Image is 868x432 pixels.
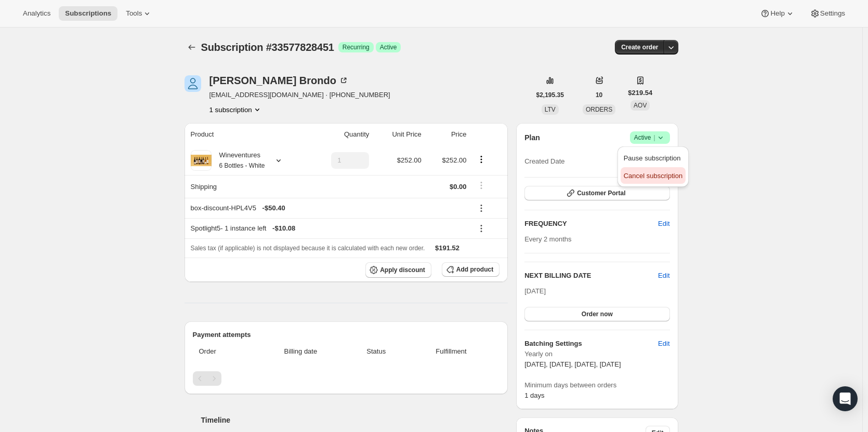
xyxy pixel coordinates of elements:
th: Shipping [185,175,308,198]
span: LTV [545,106,556,113]
button: Cancel subscription [621,167,686,184]
small: 6 Bottles - White [219,162,265,169]
button: Edit [652,215,676,232]
span: Settings [820,9,845,18]
span: Every 2 months [524,235,571,243]
span: | [653,133,655,142]
span: Created Date [524,156,564,167]
span: Apply discount [380,266,425,274]
span: Create order [621,43,658,51]
span: 10 [596,91,602,99]
nav: Pagination [193,371,500,386]
span: Help [770,9,784,18]
span: Tools [126,9,142,18]
span: Cancel subscription [624,172,682,180]
button: Create order [615,40,664,55]
span: Active [380,43,397,51]
button: Help [754,6,801,21]
button: Analytics [17,6,57,21]
div: Open Intercom Messenger [833,386,858,411]
button: Tools [120,6,159,21]
button: 10 [589,88,609,102]
span: Subscriptions [65,9,111,18]
div: box-discount-HPL4V5 [191,203,467,213]
th: Price [425,123,470,146]
span: Edit [658,339,669,349]
div: Wineventures [212,150,265,171]
button: Edit [652,335,676,352]
div: Spotlight5 - 1 instance left [191,223,467,234]
h2: FREQUENCY [524,219,658,229]
button: Settings [804,6,851,21]
span: - $10.08 [272,223,295,234]
button: Pause subscription [621,150,686,166]
button: Order now [524,307,669,321]
button: Shipping actions [473,180,490,191]
button: Product actions [473,154,490,165]
button: Apply discount [365,262,431,278]
span: [EMAIL_ADDRESS][DOMAIN_NAME] · [PHONE_NUMBER] [209,90,390,100]
h2: Plan [524,132,540,143]
span: Active [634,132,666,143]
button: $2,195.35 [530,88,570,102]
h2: Payment attempts [193,330,500,340]
span: [DATE], [DATE], [DATE], [DATE] [524,360,621,368]
th: Unit Price [372,123,425,146]
span: Nick Brondo [185,75,201,92]
span: ORDERS [586,106,612,113]
span: Add product [456,265,493,274]
button: Subscriptions [59,6,117,21]
span: $191.52 [435,244,459,252]
h2: Timeline [201,415,508,425]
button: Subscriptions [185,40,199,55]
span: Analytics [23,9,50,18]
span: [DATE] [524,287,546,295]
span: Status [350,346,403,357]
span: Minimum days between orders [524,380,669,390]
button: Add product [442,262,499,277]
span: Order now [582,310,613,318]
button: Edit [658,271,669,281]
th: Product [185,123,308,146]
button: Customer Portal [524,186,669,200]
span: 1 days [524,392,544,399]
span: $0.00 [450,183,467,191]
span: $252.00 [442,156,467,164]
span: Billing date [258,346,344,357]
th: Quantity [307,123,372,146]
span: Fulfillment [409,346,493,357]
span: Edit [658,219,669,229]
span: $2,195.35 [536,91,564,99]
h6: Batching Settings [524,339,658,349]
span: Customer Portal [577,189,625,197]
h2: NEXT BILLING DATE [524,271,658,281]
div: [PERSON_NAME] Brondo [209,75,349,86]
span: - $50.40 [262,203,285,213]
span: AOV [634,102,647,109]
span: Yearly on [524,349,669,359]
span: Pause subscription [624,154,681,162]
button: Product actions [209,104,262,115]
span: Recurring [343,43,370,51]
th: Order [193,340,255,363]
span: $219.54 [628,88,652,98]
span: Subscription #33577828451 [201,42,334,53]
span: Sales tax (if applicable) is not displayed because it is calculated with each new order. [191,245,425,252]
span: $252.00 [397,156,422,164]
